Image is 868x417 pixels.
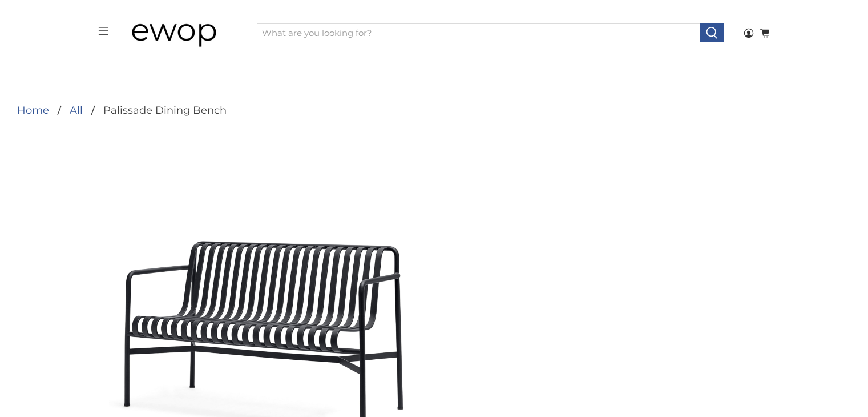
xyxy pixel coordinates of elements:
li: Palissade Dining Bench [83,105,227,115]
input: What are you looking for? [257,23,701,43]
a: Home [17,105,49,115]
a: All [70,105,83,115]
nav: breadcrumbs [17,105,227,115]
